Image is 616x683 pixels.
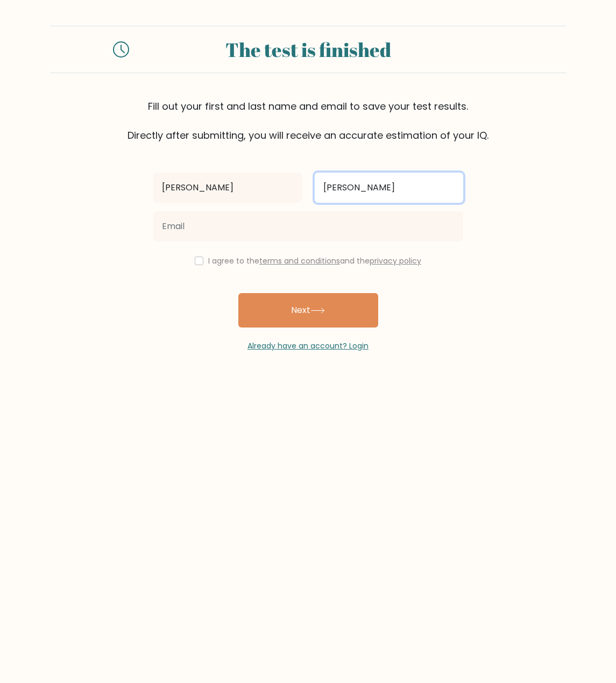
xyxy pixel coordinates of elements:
input: Last name [315,173,463,203]
input: Email [153,211,463,241]
div: The test is finished [142,35,473,64]
a: Already have an account? Login [247,340,369,351]
a: terms and conditions [259,255,340,266]
a: privacy policy [370,255,421,266]
input: First name [153,173,302,203]
label: I agree to the and the [208,255,421,266]
button: Next [238,293,378,328]
div: Fill out your first and last name and email to save your test results. Directly after submitting,... [50,99,567,143]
